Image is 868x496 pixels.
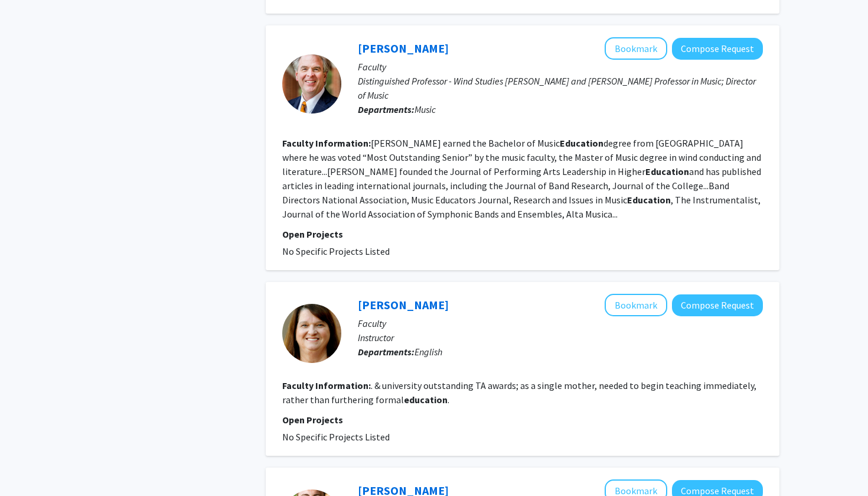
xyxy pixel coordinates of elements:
[358,41,449,56] a: [PERSON_NAME]
[605,37,667,60] button: Add Mark Reimer to Bookmarks
[282,413,763,427] p: Open Projects
[358,330,763,345] p: Instructor
[282,380,371,391] b: Faculty Information:
[282,137,761,220] fg-read-more: [PERSON_NAME] earned the Bachelor of Music degree from [GEOGRAPHIC_DATA] where he was voted “Most...
[9,443,50,487] iframe: Chat
[358,297,449,312] a: [PERSON_NAME]
[358,316,763,330] p: Faculty
[358,74,763,102] p: Distinguished Professor - Wind Studies [PERSON_NAME] and [PERSON_NAME] Professor in Music; Direct...
[282,245,390,257] span: No Specific Projects Listed
[627,194,671,206] b: Education
[672,38,763,60] button: Compose Request to Mark Reimer
[358,346,415,358] b: Departments:
[415,103,436,115] span: Music
[282,227,763,241] p: Open Projects
[645,166,689,177] b: Education
[404,394,448,406] b: education
[282,137,371,149] b: Faculty Information:
[282,431,390,443] span: No Specific Projects Listed
[358,60,763,74] p: Faculty
[415,346,442,358] span: English
[672,294,763,316] button: Compose Request to Imogene Bunch
[605,294,667,316] button: Add Imogene Bunch to Bookmarks
[358,103,415,115] b: Departments:
[560,137,603,149] b: Education
[282,380,756,406] fg-read-more: . & university outstanding TA awards; as a single mother, needed to begin teaching immediately, r...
